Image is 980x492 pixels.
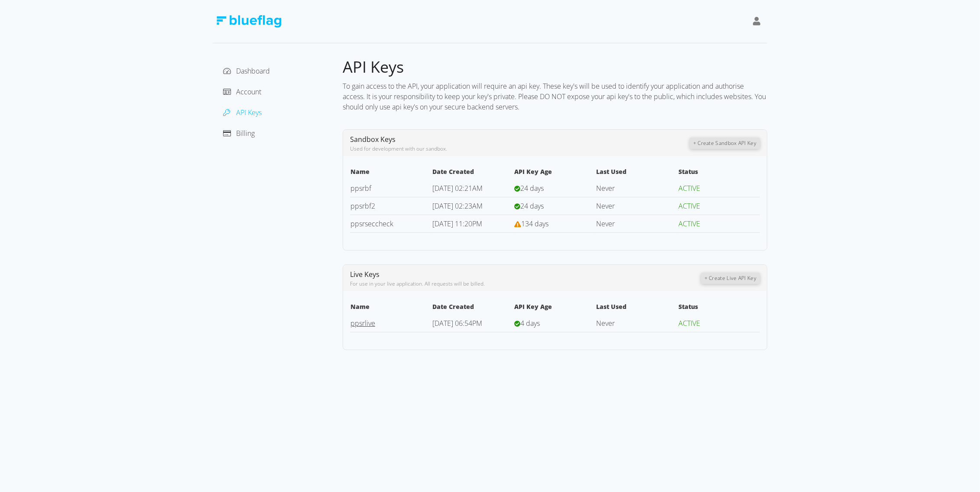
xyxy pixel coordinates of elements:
[350,302,432,315] th: Name
[343,77,767,116] div: To gain access to the API, your application will require an api key. These key's will be used to ...
[432,219,482,228] span: [DATE] 11:20PM
[343,56,404,77] span: API Keys
[432,201,483,211] span: [DATE] 02:23AM
[678,318,700,328] span: ACTIVE
[432,167,514,180] th: Date Created
[701,273,760,284] button: + Create Live API Key
[350,219,393,228] a: ppsrseccheck
[223,87,261,96] a: Account
[350,201,375,211] a: ppsrbf2
[350,183,371,193] a: ppsrbf
[514,167,596,180] th: API Key Age
[678,302,760,315] th: Status
[597,201,615,211] span: Never
[350,270,380,279] span: Live Keys
[350,135,396,144] span: Sandbox Keys
[520,183,544,193] span: 24 days
[597,219,615,228] span: Never
[597,183,615,193] span: Never
[678,201,700,211] span: ACTIVE
[223,66,270,76] a: Dashboard
[236,129,255,138] span: Billing
[514,302,596,315] th: API Key Age
[432,302,514,315] th: Date Created
[521,219,548,228] span: 134 days
[350,167,432,180] th: Name
[690,138,760,149] button: + Create Sandbox API Key
[216,15,281,28] img: Blue Flag Logo
[223,129,255,138] a: Billing
[597,318,615,328] span: Never
[678,167,760,180] th: Status
[596,167,678,180] th: Last Used
[236,108,262,117] span: API Keys
[678,219,700,228] span: ACTIVE
[596,302,678,315] th: Last Used
[520,318,540,328] span: 4 days
[432,318,482,328] span: [DATE] 06:54PM
[432,183,483,193] span: [DATE] 02:21AM
[223,108,262,117] a: API Keys
[350,318,375,328] a: ppsrlive
[236,66,270,76] span: Dashboard
[236,87,261,96] span: Account
[678,183,700,193] span: ACTIVE
[350,280,701,288] div: For use in your live application. All requests will be billed.
[350,145,690,153] div: Used for development with our sandbox.
[520,201,544,211] span: 24 days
